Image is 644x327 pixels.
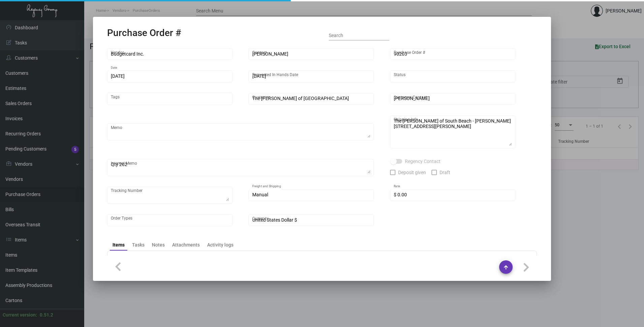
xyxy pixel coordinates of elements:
[112,241,125,249] div: Items
[252,192,268,197] span: Manual
[40,312,53,319] div: 0.51.2
[405,157,441,165] span: Regency Contact
[107,27,181,39] h2: Purchase Order #
[207,241,233,249] div: Activity logs
[172,241,200,249] div: Attachments
[398,168,426,176] span: Deposit given
[3,312,37,319] div: Current version:
[132,241,144,249] div: Tasks
[152,241,165,249] div: Notes
[440,168,450,176] span: Draft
